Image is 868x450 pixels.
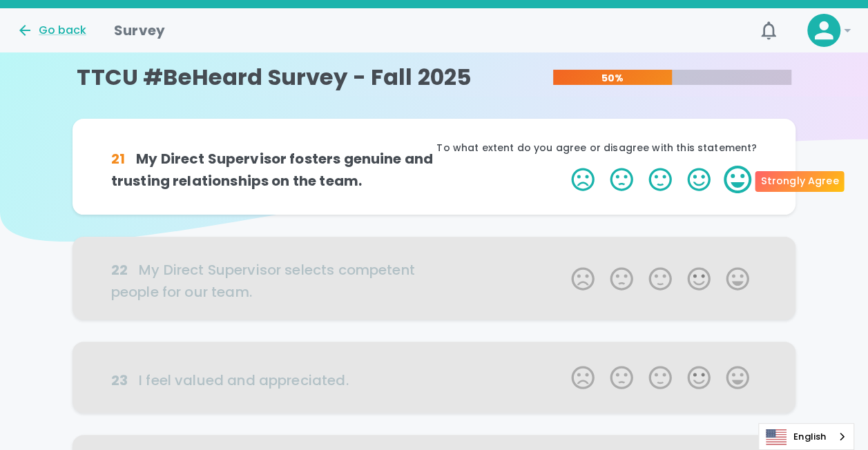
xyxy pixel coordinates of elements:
[759,424,853,449] a: English
[758,423,854,450] aside: Language selected: English
[114,19,165,41] h1: Survey
[553,71,672,85] p: 50%
[77,63,472,91] h4: TTCU #BeHeard Survey - Fall 2025
[111,148,434,192] h6: My Direct Supervisor fosters genuine and trusting relationships on the team.
[758,423,854,450] div: Language
[434,141,758,155] p: To what extent do you agree or disagree with this statement?
[17,22,86,39] button: Go back
[755,171,844,192] div: Strongly Agree
[111,148,125,170] div: 21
